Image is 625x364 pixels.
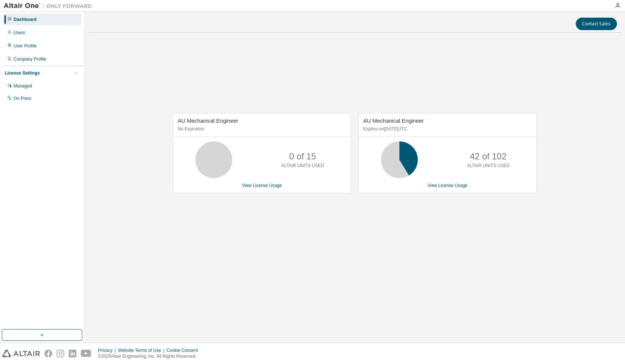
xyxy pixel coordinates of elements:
[470,150,507,163] p: 42 of 102
[363,118,424,124] span: AU Mechanical Engineer
[289,150,316,163] p: 0 of 15
[363,126,530,132] p: Expires on [DATE] UTC
[281,163,324,169] p: ALTAIR UNITS USED
[118,347,166,353] div: Website Terms of Use
[44,350,52,357] img: facebook.svg
[178,118,238,124] span: AU Mechanical Engineer
[14,56,46,62] div: Company Profile
[14,30,25,36] div: Users
[98,347,118,353] div: Privacy
[14,17,37,22] div: Dashboard
[576,18,617,30] button: Contact Sales
[2,350,40,357] img: altair_logo.svg
[69,350,76,357] img: linkedin.svg
[14,83,32,89] div: Managed
[14,43,37,49] div: User Profile
[81,350,91,357] img: youtube.svg
[5,70,40,76] div: License Settings
[98,353,202,360] p: © 2025 Altair Engineering, Inc. All Rights Reserved.
[428,183,468,188] a: View License Usage
[57,350,64,357] img: instagram.svg
[242,183,282,188] a: View License Usage
[178,126,345,132] p: No Expiration
[4,2,96,10] img: Altair One
[166,347,202,353] div: Cookie Consent
[14,95,31,101] div: On Prem
[467,163,510,169] p: ALTAIR UNITS USED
